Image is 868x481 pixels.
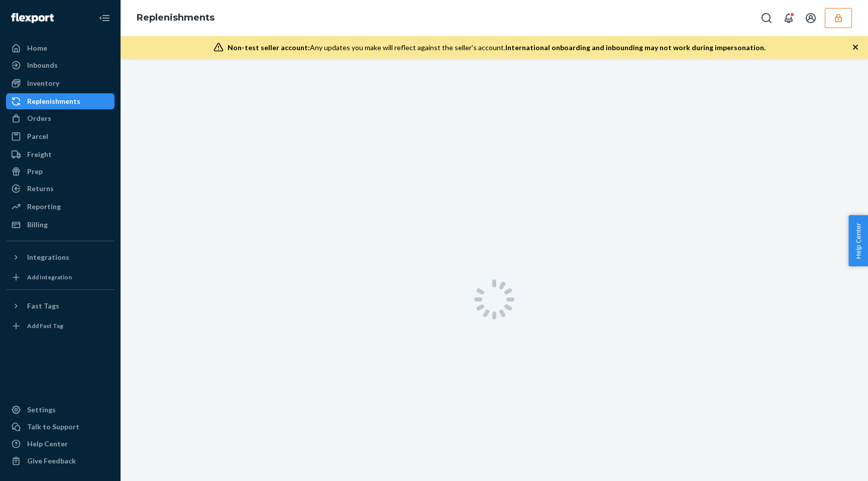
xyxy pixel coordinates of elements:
button: Help Center [848,215,868,266]
div: Reporting [27,202,61,212]
a: Orders [6,110,115,126]
div: Replenishments [27,96,80,106]
div: Prep [27,167,43,177]
ol: breadcrumbs [129,4,223,33]
button: Open Search Box [756,8,777,28]
a: Prep [6,164,115,180]
div: Fast Tags [27,301,59,311]
a: Reporting [6,199,115,215]
a: Billing [6,217,115,233]
button: Talk to Support [6,419,115,435]
a: Help Center [6,436,115,452]
div: Add Integration [27,273,72,281]
div: Integrations [27,252,69,262]
a: Parcel [6,128,115,144]
img: Flexport logo [11,13,54,23]
div: Parcel [27,131,48,141]
div: Inventory [27,78,59,88]
button: Give Feedback [6,453,115,469]
button: Open notifications [779,8,799,28]
span: Non-test seller account: [228,43,310,52]
span: International onboarding and inbounding may not work during impersonation. [505,43,766,52]
div: Orders [27,113,51,123]
div: Give Feedback [27,456,76,466]
a: Settings [6,402,115,418]
div: Any updates you make will reflect against the seller's account. [228,43,766,53]
div: Billing [27,220,48,230]
button: Open account menu [801,8,821,28]
button: Integrations [6,249,115,265]
div: Returns [27,184,54,194]
div: Talk to Support [27,422,79,432]
div: Home [27,43,47,53]
a: Inventory [6,75,115,91]
a: Freight [6,146,115,163]
a: Home [6,40,115,56]
a: Inbounds [6,57,115,73]
div: Freight [27,149,52,159]
a: Returns [6,181,115,197]
button: Close Navigation [94,8,115,28]
a: Add Integration [6,269,115,285]
div: Inbounds [27,60,58,70]
a: Replenishments [137,12,214,23]
a: Add Fast Tag [6,318,115,334]
button: Fast Tags [6,298,115,314]
div: Help Center [27,439,68,449]
div: Settings [27,405,56,415]
div: Add Fast Tag [27,322,63,330]
a: Replenishments [6,93,115,109]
